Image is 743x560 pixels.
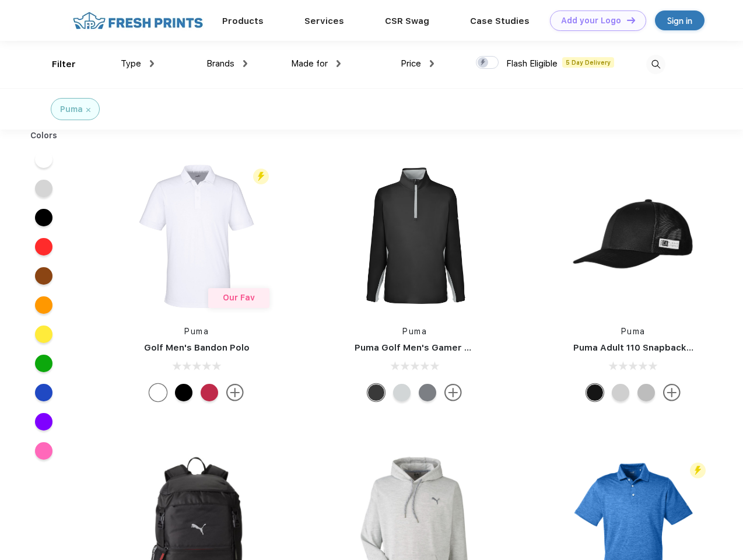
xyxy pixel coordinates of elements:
div: Filter [52,58,76,71]
img: func=resize&h=266 [337,159,492,314]
div: Quarry with Brt Whit [637,384,655,401]
img: dropdown.png [150,60,154,67]
div: Bright White [149,384,167,401]
img: desktop_search.svg [646,55,665,74]
img: more.svg [663,384,681,401]
img: flash_active_toggle.svg [253,169,269,184]
a: Puma [621,327,646,336]
div: Puma Black [367,384,385,401]
div: Quarry Brt Whit [612,384,629,401]
span: 5 Day Delivery [562,57,614,68]
a: Services [304,16,344,26]
span: Our Fav [223,293,255,302]
img: more.svg [444,384,462,401]
div: Sign in [667,14,692,27]
img: flash_active_toggle.svg [690,463,706,478]
a: Puma [402,327,427,336]
img: more.svg [226,384,244,401]
a: Products [222,16,264,26]
img: func=resize&h=266 [556,159,711,314]
span: Price [401,58,421,69]
a: Golf Men's Bandon Polo [144,342,250,353]
div: Puma Black [175,384,192,401]
div: Puma [60,103,83,116]
a: Puma [184,327,209,336]
div: Colors [22,129,66,142]
span: Brands [206,58,234,69]
img: fo%20logo%202.webp [69,10,206,31]
div: Pma Blk with Pma Blk [586,384,604,401]
span: Flash Eligible [506,58,558,69]
img: filter_cancel.svg [86,108,90,112]
a: CSR Swag [385,16,429,26]
a: Puma Golf Men's Gamer Golf Quarter-Zip [355,342,539,353]
img: dropdown.png [430,60,434,67]
div: High Rise [393,384,411,401]
div: Quiet Shade [419,384,436,401]
a: Sign in [655,10,705,30]
span: Made for [291,58,328,69]
span: Type [121,58,141,69]
img: DT [627,17,635,23]
div: Ski Patrol [201,384,218,401]
div: Add your Logo [561,16,621,26]
img: dropdown.png [337,60,341,67]
img: func=resize&h=266 [119,159,274,314]
img: dropdown.png [243,60,247,67]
